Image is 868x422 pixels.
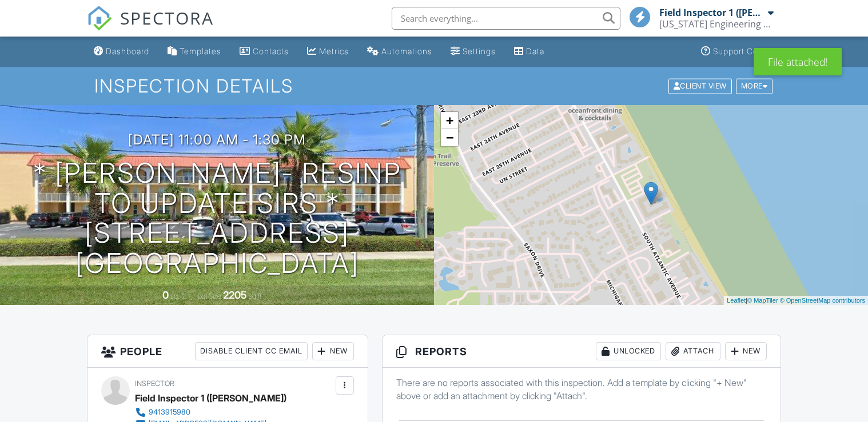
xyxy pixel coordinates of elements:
[120,6,214,30] span: SPECTORA
[87,335,368,368] h3: People
[319,46,349,56] div: Metrics
[106,46,149,56] div: Dashboard
[596,342,661,360] div: Unlocked
[149,408,190,417] div: 9413915980
[780,297,865,304] a: © OpenStreetMap contributors
[87,6,112,31] img: The Best Home Inspection Software - Spectora
[381,46,432,56] div: Automations
[162,289,169,301] div: 0
[509,41,549,62] a: Data
[666,342,720,360] div: Attach
[197,292,221,300] span: Lot Size
[135,407,277,418] a: 9413915980
[724,296,868,306] div: |
[128,132,306,147] h3: [DATE] 11:00 am - 1:30 pm
[754,48,842,75] div: File attached!
[87,15,214,39] a: SPECTORA
[696,41,779,62] a: Support Center
[659,18,774,30] div: Florida Engineering LLC
[302,41,353,62] a: Metrics
[253,46,289,56] div: Contacts
[18,158,416,279] h1: * [PERSON_NAME]- Resinp to update SIRS * [STREET_ADDRESS] [GEOGRAPHIC_DATA]
[312,342,354,360] div: New
[195,342,308,360] div: Disable Client CC Email
[713,46,774,56] div: Support Center
[526,46,544,56] div: Data
[667,81,735,90] a: Client View
[223,289,247,301] div: 2205
[89,41,154,62] a: Dashboard
[668,78,732,94] div: Client View
[135,379,174,388] span: Inspector
[727,297,746,304] a: Leaflet
[94,76,774,96] h1: Inspection Details
[441,129,458,146] a: Zoom out
[725,342,767,360] div: New
[363,41,437,62] a: Automations (Basic)
[235,41,293,62] a: Contacts
[736,78,773,94] div: More
[135,389,286,407] div: Field Inspector 1 ([PERSON_NAME])
[659,7,765,18] div: Field Inspector 1 ([PERSON_NAME])
[249,292,263,300] span: sq.ft.
[383,335,781,368] h3: Reports
[396,376,767,402] p: There are no reports associated with this inspection. Add a template by clicking "+ New" above or...
[180,46,221,56] div: Templates
[441,112,458,129] a: Zoom in
[446,41,500,62] a: Settings
[170,292,186,300] span: sq. ft.
[163,41,226,62] a: Templates
[392,7,620,30] input: Search everything...
[747,297,778,304] a: © MapTiler
[463,46,496,56] div: Settings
